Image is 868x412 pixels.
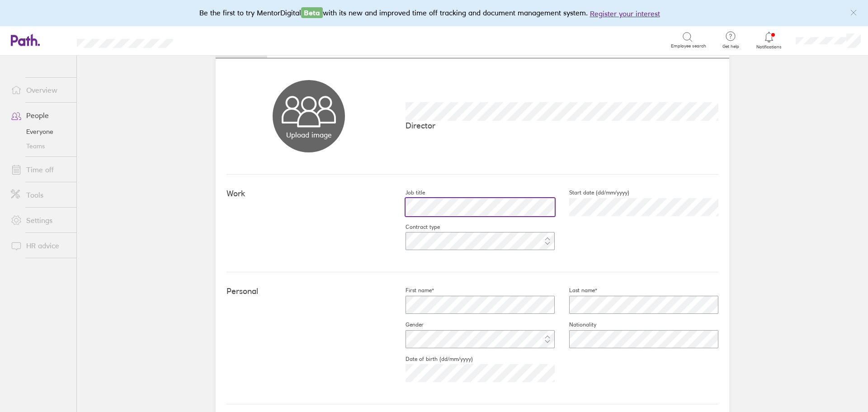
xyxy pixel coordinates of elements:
[555,321,596,328] label: Nationality
[4,237,76,255] a: HR advice
[4,139,76,153] a: Teams
[391,355,473,363] label: Date of birth (dd/mm/yyyy)
[555,189,629,196] label: Start date (dd/mm/yyyy)
[4,186,76,204] a: Tools
[391,223,440,231] label: Contract type
[199,7,669,19] div: Be the first to try MentorDigital with its new and improved time off tracking and document manage...
[226,189,391,199] h4: Work
[226,287,391,296] h4: Personal
[555,287,597,294] label: Last name*
[4,211,76,229] a: Settings
[4,106,76,124] a: People
[391,189,425,196] label: Job title
[301,7,323,18] span: Beta
[4,81,76,99] a: Overview
[755,31,784,50] a: Notifications
[4,124,76,139] a: Everyone
[716,44,745,49] span: Get help
[4,161,76,179] a: Time off
[671,43,706,49] span: Employee search
[391,321,424,328] label: Gender
[198,36,221,44] div: Search
[590,8,660,19] button: Register your interest
[391,287,434,294] label: First name*
[406,121,718,130] p: Director
[755,44,784,50] span: Notifications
